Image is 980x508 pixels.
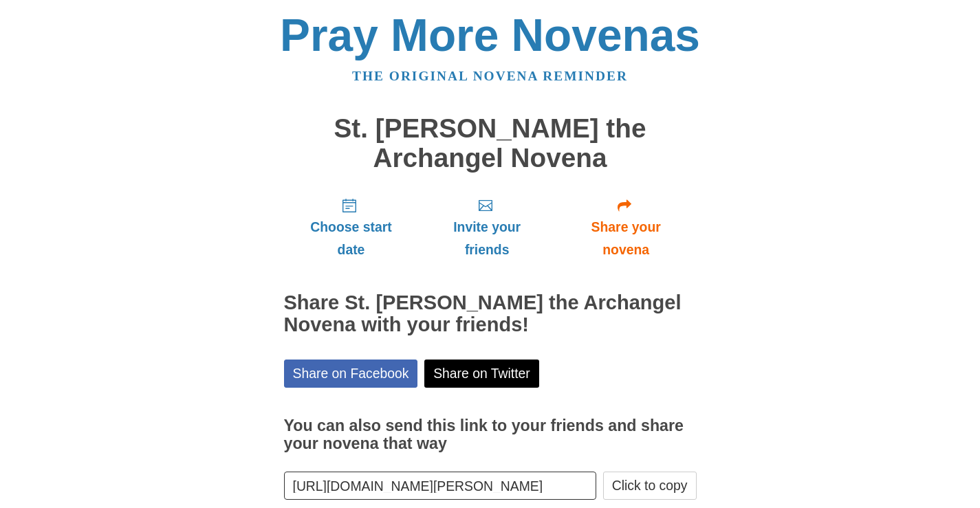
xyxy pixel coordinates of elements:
span: Choose start date [298,216,405,261]
a: Share on Facebook [284,360,418,388]
a: Share your novena [556,186,697,268]
span: Share your novena [569,216,683,261]
a: The original novena reminder [352,69,628,83]
h2: Share St. [PERSON_NAME] the Archangel Novena with your friends! [284,292,697,336]
a: Pray More Novenas [280,10,700,60]
span: Invite your friends [432,216,541,261]
button: Click to copy [603,472,697,500]
a: Invite your friends [418,186,555,268]
a: Choose start date [284,186,419,268]
a: Share on Twitter [424,360,539,388]
h1: St. [PERSON_NAME] the Archangel Novena [284,114,697,173]
h3: You can also send this link to your friends and share your novena that way [284,417,697,452]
